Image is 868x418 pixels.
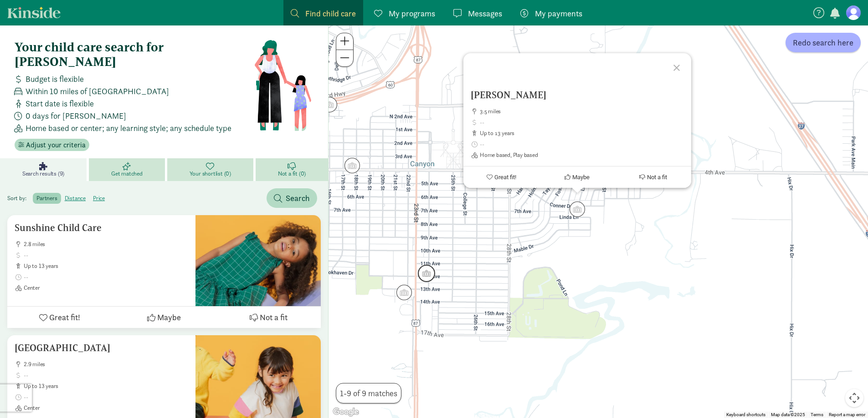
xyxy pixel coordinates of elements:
span: Great fit! [49,311,80,323]
button: Great fit! [463,166,539,188]
span: Your shortlist (0) [190,170,231,177]
span: 2.8 miles [24,241,188,248]
span: My programs [389,7,435,20]
span: Maybe [157,311,181,323]
span: 2.9 miles [24,361,188,368]
button: Not a fit [216,307,321,328]
a: Your shortlist (0) [167,158,256,181]
span: Sort by: [7,194,31,202]
span: Adjust your criteria [26,140,86,151]
button: Redo search here [786,33,861,52]
h5: Sunshine Child Care [15,222,188,233]
span: Redo search here [793,36,853,49]
span: Search [286,192,310,204]
button: Great fit! [7,307,112,328]
div: Click to see details [344,158,360,173]
span: Maybe [572,174,590,181]
button: Map camera controls [845,389,863,407]
span: up to 13 years [24,262,188,270]
span: Not a fit [647,174,667,181]
h4: Your child care search for [PERSON_NAME] [15,40,254,69]
span: Home based, Play based [480,151,684,159]
span: Get matched [111,170,143,177]
span: 3.5 miles [480,108,684,115]
button: Keyboard shortcuts [726,412,765,418]
span: Home based or center; any learning style; any schedule type [26,122,231,134]
span: Within 10 miles of [GEOGRAPHIC_DATA] [26,85,169,97]
label: price [89,193,108,204]
span: Not a fit (0) [278,170,306,177]
span: up to 13 years [24,383,188,390]
button: Search [267,188,317,208]
div: Click to see details [570,201,585,217]
img: Google [331,406,361,418]
span: Map data ©2025 [771,412,805,417]
div: Click to see details [418,265,435,282]
span: Center [24,284,188,292]
div: Click to see details [396,285,412,300]
label: partners [33,193,61,204]
button: Adjust your criteria [15,139,89,151]
div: Click to see details [322,97,337,112]
span: Start date is flexible [26,97,94,110]
button: Maybe [539,166,616,188]
span: 1-9 of 9 matches [340,387,397,399]
a: Get matched [89,158,167,181]
span: Search results (9) [22,170,64,177]
a: Open this area in Google Maps (opens a new window) [331,406,361,418]
span: Center [24,404,188,412]
span: My payments [535,7,582,20]
span: up to 13 years [480,130,684,137]
span: Budget is flexible [26,73,84,85]
span: Great fit! [494,174,516,181]
span: Find child care [305,7,356,20]
button: Not a fit [615,166,691,188]
label: distance [61,193,89,204]
h5: [GEOGRAPHIC_DATA] [15,342,188,353]
a: Kinside [7,7,61,18]
span: 0 days for [PERSON_NAME] [26,110,126,122]
a: Terms (opens in new tab) [811,412,823,417]
span: Not a fit [260,311,288,323]
a: Report a map error [829,412,865,417]
button: Maybe [112,307,216,328]
a: Not a fit (0) [256,158,328,181]
span: Messages [468,7,502,20]
h5: [PERSON_NAME] [471,90,684,101]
